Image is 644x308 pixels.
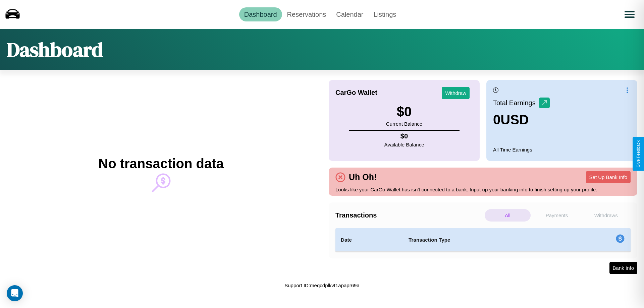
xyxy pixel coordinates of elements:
h4: Date [341,236,398,244]
button: Open menu [620,5,639,24]
button: Set Up Bank Info [586,171,631,183]
h4: Uh Oh! [345,172,380,182]
a: Dashboard [239,7,282,21]
a: Listings [368,7,401,21]
table: simple table [335,228,631,252]
h4: Transaction Type [409,236,561,244]
p: All Time Earnings [493,145,631,154]
p: Withdraws [583,209,629,222]
p: Total Earnings [493,97,539,109]
div: Give Feedback [636,140,641,168]
button: Withdraw [442,87,470,99]
div: Open Intercom Messenger [7,285,23,301]
a: Reservations [282,7,331,21]
h3: $ 0 [386,104,422,119]
p: Current Balance [386,119,422,128]
p: Payments [534,209,580,222]
h4: $ 0 [384,132,424,140]
h3: 0 USD [493,112,550,127]
h4: Transactions [335,211,483,219]
h4: CarGo Wallet [335,89,377,97]
button: Bank Info [609,262,637,274]
h2: No transaction data [98,156,223,171]
a: Calendar [331,7,368,21]
p: Available Balance [384,140,424,149]
h1: Dashboard [7,36,103,63]
p: Support ID: meqcdplkvt1apapr69a [284,281,359,290]
p: All [485,209,531,222]
p: Looks like your CarGo Wallet has isn't connected to a bank. Input up your banking info to finish ... [335,185,631,194]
